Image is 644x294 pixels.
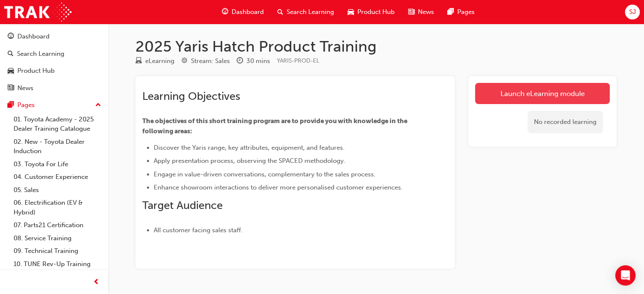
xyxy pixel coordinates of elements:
[246,56,270,66] div: 30 mins
[142,199,223,212] span: Target Audience
[475,83,610,104] a: Launch eLearning module
[10,196,105,219] a: 06. Electrification (EV & Hybrid)
[3,97,105,113] button: Pages
[408,7,415,17] span: news-icon
[615,265,636,286] div: Open Intercom Messenger
[95,100,101,111] span: up-icon
[357,7,395,17] span: Product Hub
[154,144,345,151] span: Discover the Yaris range, key attributes, equipment, and features.
[8,50,14,58] span: search-icon
[142,117,409,135] span: The objectives of this short training program are to provide you with knowledge in the following ...
[10,158,105,171] a: 03. Toyota For Life
[10,219,105,232] a: 07. Parts21 Certification
[625,5,640,19] button: SJ
[191,56,230,66] div: Stream: Sales
[418,7,434,17] span: News
[348,7,354,17] span: car-icon
[10,113,105,135] a: 01. Toyota Academy - 2025 Dealer Training Catalogue
[448,7,454,17] span: pages-icon
[232,7,264,17] span: Dashboard
[93,277,100,288] span: prev-icon
[3,27,105,97] button: DashboardSearch LearningProduct HubNews
[8,85,14,92] span: news-icon
[8,67,14,75] span: car-icon
[4,3,72,22] img: Trak
[8,33,14,41] span: guage-icon
[528,111,603,133] div: No recorded learning
[154,157,345,165] span: Apply presentation process, observing the SPACED methodology.
[3,63,105,79] a: Product Hub
[17,66,55,76] div: Product Hub
[145,56,174,66] div: eLearning
[154,184,403,191] span: Enhance showroom interactions to deliver more personalised customer experiences.
[17,100,35,110] div: Pages
[3,46,105,62] a: Search Learning
[277,57,319,64] span: Learning resource code
[154,226,243,234] span: All customer facing sales staff.
[10,184,105,197] a: 05. Sales
[271,3,341,21] a: search-iconSearch Learning
[135,56,174,66] div: Type
[181,56,230,66] div: Stream
[10,258,105,271] a: 10. TUNE Rev-Up Training
[135,58,142,65] span: learningResourceType_ELEARNING-icon
[181,58,188,65] span: target-icon
[8,102,14,109] span: pages-icon
[10,170,105,184] a: 04. Customer Experience
[237,58,243,65] span: clock-icon
[135,37,616,56] h1: 2025 Yaris Hatch Product Training
[457,7,475,17] span: Pages
[10,232,105,245] a: 08. Service Training
[17,49,64,59] div: Search Learning
[17,32,50,41] div: Dashboard
[3,80,105,96] a: News
[10,245,105,258] a: 09. Technical Training
[277,7,283,17] span: search-icon
[441,3,481,21] a: pages-iconPages
[401,3,441,21] a: news-iconNews
[215,3,271,21] a: guage-iconDashboard
[10,135,105,158] a: 02. New - Toyota Dealer Induction
[142,90,240,103] span: Learning Objectives
[341,3,401,21] a: car-iconProduct Hub
[154,170,376,178] span: Engage in value-driven conversations, complementary to the sales process.
[237,56,270,66] div: Duration
[17,83,33,93] div: News
[3,29,105,44] a: Dashboard
[287,7,334,17] span: Search Learning
[629,7,636,17] span: SJ
[222,7,228,17] span: guage-icon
